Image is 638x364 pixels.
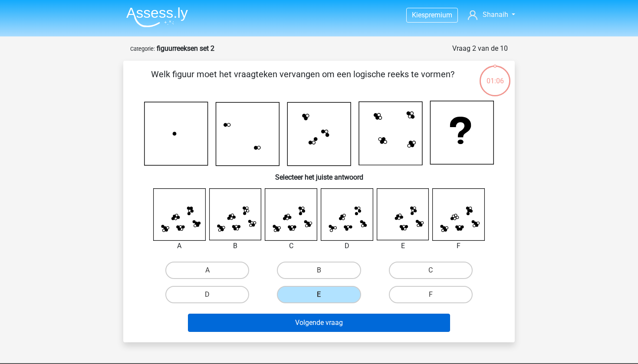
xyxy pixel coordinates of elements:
[157,44,214,52] strong: figuurreeksen set 2
[426,241,491,251] div: F
[165,286,249,303] label: D
[258,241,324,251] div: C
[425,11,452,19] span: premium
[412,11,425,19] span: Kies
[130,46,155,52] small: Categorie:
[389,262,473,279] label: C
[314,241,380,251] div: D
[479,65,511,86] div: 01:06
[137,166,501,181] h6: Selecteer het juiste antwoord
[147,241,212,251] div: A
[389,286,473,303] label: F
[483,10,508,19] span: Shanaih
[137,68,468,94] p: Welk figuur moet het vraagteken vervangen om een logische reeks te vormen?
[370,241,436,251] div: E
[203,241,268,251] div: B
[126,7,188,27] img: Assessly
[277,286,361,303] label: E
[277,262,361,279] label: B
[165,262,249,279] label: A
[188,314,451,332] button: Volgende vraag
[452,43,508,54] div: Vraag 2 van de 10
[407,9,457,21] a: Kiespremium
[464,10,519,20] a: Shanaih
